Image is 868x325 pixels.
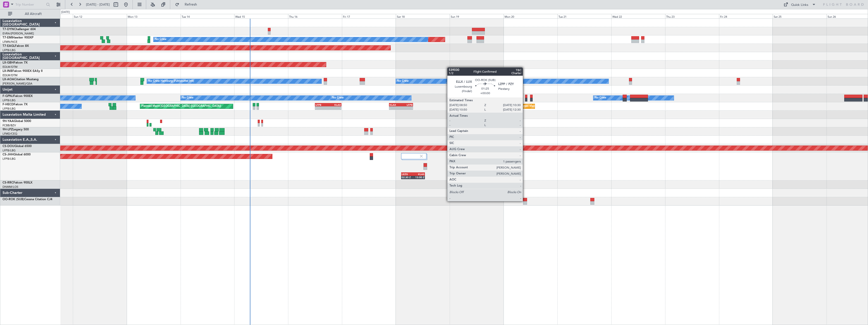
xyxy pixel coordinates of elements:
[402,176,413,179] div: 02:30 Z
[419,154,424,158] img: gray-close.svg
[180,3,202,6] span: Refresh
[557,14,611,18] div: Tue 21
[3,153,31,156] a: CS-JHHGlobal 6000
[413,176,424,179] div: 13:00 Z
[781,1,818,9] button: Quick Links
[127,14,181,18] div: Mon 13
[315,107,328,110] div: -
[389,103,401,106] div: KLAX
[3,78,39,81] a: LX-AOACitation Mustang
[61,10,70,14] div: [DATE]
[342,14,396,18] div: Fri 17
[484,164,496,167] div: LEZG
[3,132,17,136] a: LFMD/CEQ
[484,167,496,170] div: 15:00 Z
[155,36,166,43] div: No Crew
[15,1,45,8] input: Trip Number
[611,14,665,18] div: Wed 22
[3,120,31,123] a: 9H-YAAGlobal 5000
[3,181,32,184] a: CS-RRCFalcon 900LX
[234,14,288,18] div: Wed 15
[595,94,606,102] div: No Crew
[3,65,17,69] a: EDLW/DTM
[3,128,29,131] a: 9H-LPZLegacy 500
[501,154,506,158] img: gray-close.svg
[3,32,34,35] a: EVRA/[PERSON_NAME]
[6,10,55,18] button: All Aircraft
[3,95,13,98] span: F-GPNJ
[328,107,341,110] div: -
[396,14,450,18] div: Sat 18
[3,181,13,184] span: CS-RRC
[315,103,328,106] div: LFPB
[3,198,24,201] span: OO-ROK (SUB)
[401,103,413,106] div: LFPB
[3,145,14,148] span: CS-DOU
[401,107,413,110] div: -
[3,185,18,189] a: DNMM/LOS
[3,153,13,156] span: CS-JHH
[173,1,203,9] button: Refresh
[288,14,342,18] div: Thu 16
[504,14,557,18] div: Mon 20
[3,103,28,106] a: F-HECDFalcon 7X
[3,48,16,52] a: LFPB/LBG
[791,3,808,8] div: Quick Links
[182,94,193,102] div: No Crew
[665,14,719,18] div: Thu 23
[3,40,17,44] a: LFMN/NCE
[3,36,12,39] span: T7-EMI
[3,70,42,73] a: LX-INBFalcon 900EX EASy II
[3,61,28,64] a: LX-GBHFalcon 7X
[332,94,344,102] div: No Crew
[3,98,16,102] a: LFPB/LBG
[181,14,234,18] div: Tue 14
[773,14,827,18] div: Sat 25
[3,28,14,31] span: T7-DYN
[450,14,504,18] div: Sun 19
[3,149,16,152] a: LFPB/LBG
[402,173,413,176] div: LEZG
[3,78,14,81] span: LX-AOA
[86,2,110,7] span: [DATE] - [DATE]
[3,157,16,161] a: LFPB/LBG
[3,124,16,127] a: FCBB/BZV
[3,120,14,123] span: 9H-YAA
[3,61,14,64] span: LX-GBH
[328,103,341,106] div: KLAX
[3,36,33,39] a: T7-EMIHawker 900XP
[3,45,29,48] a: T7-EAGLFalcon 8X
[3,45,15,48] span: T7-EAGL
[413,173,424,176] div: KLAS
[73,14,127,18] div: Sun 12
[719,14,773,18] div: Fri 24
[3,103,14,106] span: F-HECD
[3,107,16,111] a: LFPB/LBG
[3,95,33,98] a: F-GPNJFalcon 900EX
[496,167,509,170] div: 02:35 Z
[148,77,194,85] div: No Crew Hamburg (Fuhlsbuttel Intl)
[141,103,221,110] div: Planned Maint [GEOGRAPHIC_DATA] ([GEOGRAPHIC_DATA])
[397,77,409,85] div: No Crew
[3,73,17,77] a: EDLW/DTM
[3,70,12,73] span: LX-INB
[3,145,32,148] a: CS-DOUGlobal 6500
[3,128,13,131] span: 9H-LPZ
[3,82,32,86] a: [PERSON_NAME]/QSA
[496,164,509,167] div: KNUQ
[13,12,53,16] span: All Aircraft
[518,103,598,110] div: Planned Maint [GEOGRAPHIC_DATA] ([GEOGRAPHIC_DATA])
[3,198,52,201] a: OO-ROK (SUB)Cessna Citation CJ4
[3,28,36,31] a: T7-DYNChallenger 604
[389,107,401,110] div: -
